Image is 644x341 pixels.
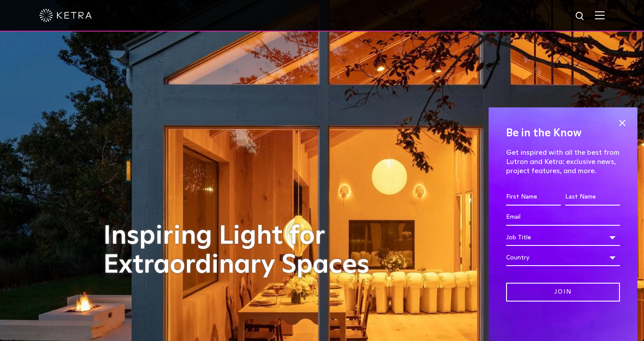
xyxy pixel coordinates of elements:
input: Email [506,209,620,226]
img: search icon [575,11,586,22]
input: Join [506,283,620,302]
img: Hamburger%20Nav.svg [595,11,605,19]
div: Country [506,249,620,266]
h1: Inspiring Light for Extraordinary Spaces [103,222,388,280]
p: Get inspired with all the best from Lutron and Ketra: exclusive news, project features, and more. [506,148,620,175]
div: Job Title [506,229,620,246]
img: ketra-logo-2019-white [39,9,92,22]
input: Last Name [565,189,620,206]
input: First Name [506,189,561,206]
h4: Be in the Know [506,125,620,142]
